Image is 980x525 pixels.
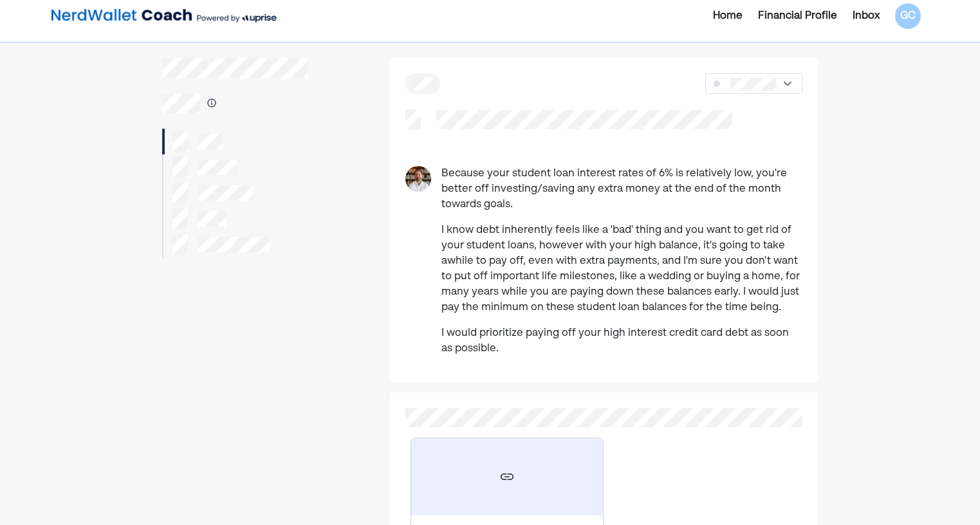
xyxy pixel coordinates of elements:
div: Inbox [853,8,880,24]
p: I know debt inherently feels like a 'bad' thing and you want to get rid of your student loans, ho... [441,223,802,315]
div: Financial Profile [758,8,837,24]
p: Because your student loan interest rates of 6% is relatively low, you're better off investing/sav... [441,166,802,212]
div: GC [895,3,921,29]
div: Home [713,8,743,24]
p: I would prioritize paying off your high interest credit card debt as soon as possible. [441,326,802,356]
